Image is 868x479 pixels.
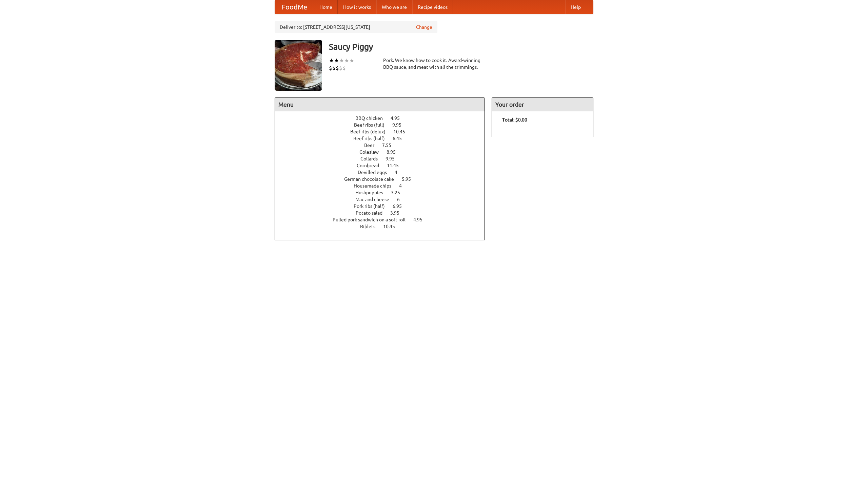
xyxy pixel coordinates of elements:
a: Pork ribs (half) 6.95 [354,203,414,209]
a: Pulled pork sandwich on a soft roll 4.95 [333,217,435,222]
span: BBQ chicken [355,115,390,121]
a: Recipe videos [412,0,453,14]
img: angular.jpg [275,40,322,91]
a: Beef ribs (half) 6.45 [353,136,414,141]
span: 11.45 [387,163,406,168]
span: 9.95 [392,122,408,128]
span: Hushpuppies [355,190,390,195]
span: Devilled eggs [358,170,394,175]
li: ★ [339,57,344,64]
span: 10.45 [383,224,402,229]
h4: Menu [275,98,485,111]
h3: Saucy Piggy [329,40,593,53]
span: 4 [395,170,404,175]
a: Coleslaw 8.95 [359,149,408,155]
a: Who we are [376,0,412,14]
a: FoodMe [275,0,314,14]
a: Home [314,0,338,14]
span: 6.95 [393,203,409,209]
li: $ [336,64,339,72]
span: Housemade chips [354,183,398,189]
span: Pork ribs (half) [354,203,392,209]
span: 10.45 [393,129,412,134]
span: Mac and cheese [355,197,396,202]
a: Mac and cheese 6 [355,197,412,202]
span: 9.95 [386,156,401,161]
li: $ [329,64,332,72]
a: Riblets 10.45 [360,224,408,229]
a: Cornbread 11.45 [357,163,411,168]
a: Help [565,0,586,14]
span: 3.95 [390,210,406,216]
span: Beef ribs (half) [353,136,392,141]
span: Cornbread [357,163,386,168]
li: $ [332,64,336,72]
a: Beef ribs (delux) 10.45 [350,129,418,134]
a: Devilled eggs 4 [358,170,410,175]
span: 6.45 [393,136,409,141]
span: Collards [360,156,384,161]
a: Beef ribs (full) 9.95 [354,122,414,128]
span: Pulled pork sandwich on a soft roll [333,217,412,222]
span: 4 [399,183,409,189]
a: Potato salad 3.95 [356,210,412,216]
span: 7.55 [382,143,398,148]
a: How it works [338,0,376,14]
span: Beef ribs (delux) [350,129,392,134]
span: Beef ribs (full) [354,122,391,128]
span: 5.95 [402,176,418,182]
span: Beer [364,143,381,148]
span: 3.25 [391,190,407,195]
li: ★ [329,57,334,64]
h4: Your order [492,98,593,111]
span: German chocolate cake [344,176,401,182]
span: 6 [397,197,407,202]
a: BBQ chicken 4.95 [355,115,412,121]
div: Deliver to: [STREET_ADDRESS][US_STATE] [275,21,437,33]
span: Riblets [360,224,382,229]
a: Beer 7.55 [364,143,404,148]
li: ★ [334,57,339,64]
span: 4.95 [413,217,429,222]
div: Pork. We know how to cook it. Award-winning BBQ sauce, and meat with all the trimmings. [383,57,485,70]
a: Collards 9.95 [360,156,407,161]
a: Hushpuppies 3.25 [355,190,413,195]
li: $ [339,64,342,72]
li: $ [342,64,346,72]
li: ★ [349,57,354,64]
a: Housemade chips 4 [354,183,414,189]
span: Coleslaw [359,149,386,155]
a: German chocolate cake 5.95 [344,176,423,182]
li: ★ [344,57,349,64]
span: 4.95 [391,115,407,121]
span: 8.95 [387,149,402,155]
b: Total: $0.00 [502,117,527,123]
a: Change [416,24,432,30]
span: Potato salad [356,210,389,216]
